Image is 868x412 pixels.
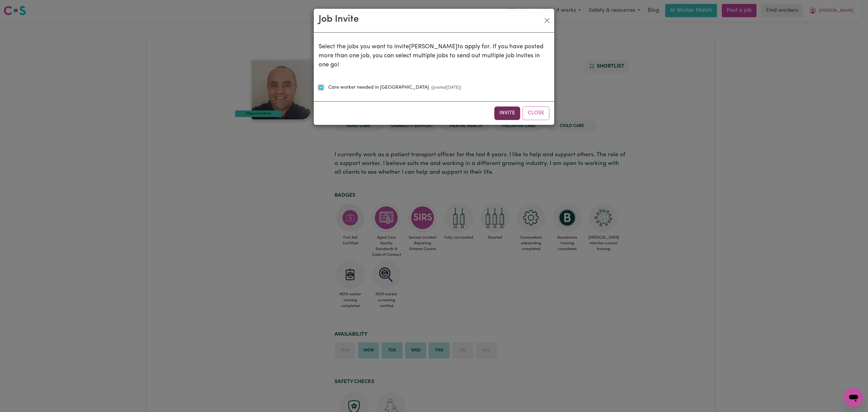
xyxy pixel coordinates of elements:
[429,85,461,90] small: (posted [DATE] )
[319,42,549,69] p: Select the jobs you want to invite [PERSON_NAME] to apply for. If you have posted more than one j...
[523,106,549,120] button: Close
[319,14,359,25] h2: Job Invite
[844,388,863,407] iframe: Button to launch messaging window, conversation in progress
[326,84,461,91] label: Care worker needed in [GEOGRAPHIC_DATA]
[542,16,552,25] button: Close
[494,106,520,120] button: Invite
